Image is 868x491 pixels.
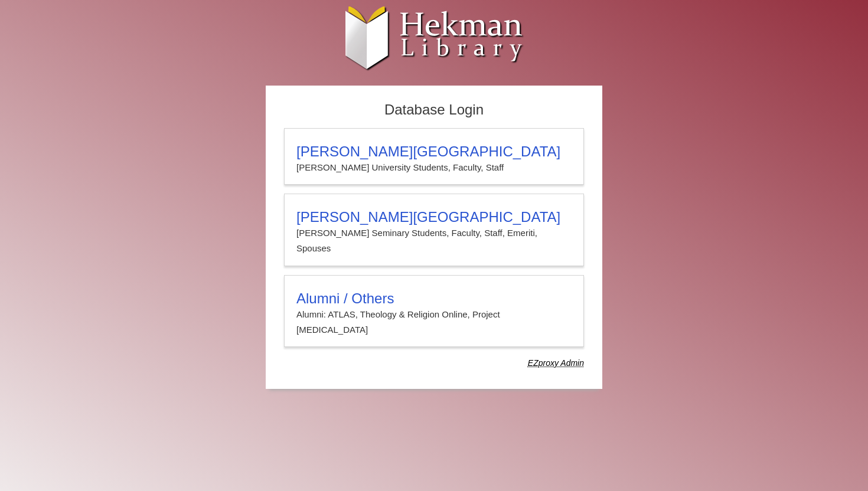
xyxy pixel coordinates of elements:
[284,194,584,266] a: [PERSON_NAME][GEOGRAPHIC_DATA][PERSON_NAME] Seminary Students, Faculty, Staff, Emeriti, Spouses
[296,209,572,225] h3: [PERSON_NAME][GEOGRAPHIC_DATA]
[278,98,590,122] h2: Database Login
[296,307,572,338] p: Alumni: ATLAS, Theology & Religion Online, Project [MEDICAL_DATA]
[284,128,584,185] a: [PERSON_NAME][GEOGRAPHIC_DATA][PERSON_NAME] University Students, Faculty, Staff
[296,143,572,160] h3: [PERSON_NAME][GEOGRAPHIC_DATA]
[296,225,572,257] p: [PERSON_NAME] Seminary Students, Faculty, Staff, Emeriti, Spouses
[296,290,572,307] h3: Alumni / Others
[296,290,572,338] summary: Alumni / OthersAlumni: ATLAS, Theology & Religion Online, Project [MEDICAL_DATA]
[528,358,584,368] dfn: Use Alumni login
[296,160,572,175] p: [PERSON_NAME] University Students, Faculty, Staff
